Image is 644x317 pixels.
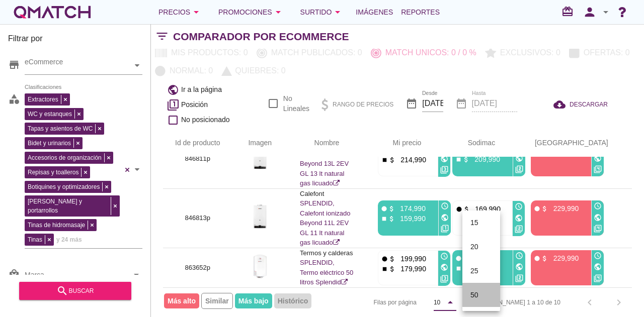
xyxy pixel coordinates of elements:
[164,293,199,308] span: Más alto
[441,214,449,222] i: public
[594,274,602,282] i: filter_4
[150,2,210,22] button: Precios
[245,254,276,279] img: 863652p_15.jpg
[283,93,309,114] label: No Lineales
[533,255,541,262] i: fiber_manual_record
[381,255,388,263] i: fiber_manual_record
[175,213,220,223] p: 846813p
[422,95,443,112] input: Desde
[406,97,418,110] i: date_range
[201,293,233,309] span: Similar
[288,129,366,157] th: Nombre: Not sorted.
[181,84,222,95] span: Ir a la página
[515,225,523,233] i: filter_2
[56,235,82,245] span: y 24 más
[381,265,388,273] i: stop
[515,252,523,260] i: access_time
[463,205,470,213] i: attach_money
[395,203,426,214] p: 174,990
[388,255,396,263] i: attach_money
[434,298,440,307] div: 10
[12,2,93,22] div: white-qmatch-logo
[440,263,448,271] i: public
[455,156,462,163] i: stop
[163,129,232,157] th: Id de producto: Not sorted.
[594,202,602,210] i: access_time
[548,253,579,263] p: 229,990
[181,115,230,125] span: No posicionado
[533,205,541,213] i: fiber_manual_record
[158,6,202,18] div: Precios
[181,99,208,110] span: Posición
[561,6,578,18] i: redeem
[440,129,515,157] th: Sodimac: Not sorted. Activate to sort ascending.
[356,6,393,18] span: Imágenes
[366,129,440,157] th: Mi precio: Not sorted. Activate to sort ascending.
[594,263,602,271] i: public
[396,264,426,274] p: 179,990
[441,202,449,210] i: access_time
[167,114,179,126] i: check_box_outline_blank
[594,214,602,222] i: public
[380,205,388,213] i: fiber_manual_record
[401,6,440,18] span: Reportes
[273,288,457,317] div: Filas por página
[470,265,492,277] div: 25
[548,203,579,214] p: 229,990
[396,254,426,264] p: 199,990
[541,255,548,262] i: attach_money
[122,91,132,248] div: Clear all
[444,296,456,308] i: arrow_drop_down
[541,205,548,213] i: attach_money
[190,6,202,18] i: arrow_drop_down
[570,100,608,109] span: DESCARGAR
[381,156,388,164] i: stop
[218,6,284,18] div: Promociones
[515,263,523,271] i: public
[235,293,272,308] span: Más bajo
[515,274,523,282] i: filter_2
[332,6,344,18] i: arrow_drop_down
[25,182,102,191] span: Botiquines y optimizadores
[594,154,602,162] i: public
[367,44,481,62] button: Match únicos: 0 / 0 %
[397,2,444,22] a: Reportes
[167,99,179,111] i: filter_1
[470,289,492,301] div: 50
[388,205,395,213] i: attach_money
[27,285,123,297] div: buscar
[462,156,470,163] i: attach_money
[440,166,448,174] i: filter_3
[25,153,104,162] span: Accesorios de organización
[388,215,395,223] i: attach_money
[300,189,354,199] p: Calefont
[515,214,523,222] i: public
[380,215,388,223] i: stop
[515,202,523,210] i: access_time
[272,6,284,18] i: arrow_drop_down
[395,214,426,224] p: 159,990
[56,285,68,297] i: search
[470,204,501,214] p: 169,990
[25,139,73,148] span: Bidet y urinarios
[232,129,288,157] th: Imagen: Not sorted.
[245,145,276,170] img: 846811p_15.jpg
[553,98,570,111] i: cloud_download
[300,6,344,18] div: Surtido
[455,265,462,272] i: stop
[594,225,602,233] i: filter_4
[300,259,353,286] a: SPLENDID, Termo eléctrico 50 litros Splendid
[300,248,354,258] p: Termos y calderas
[515,165,523,173] i: filter_2
[440,252,448,260] i: access_time
[580,5,600,19] i: person
[470,241,492,253] div: 20
[8,59,20,71] i: store
[19,282,131,300] button: buscar
[515,129,620,157] th: Paris: Not sorted. Activate to sort ascending.
[173,29,349,45] h2: Comparador por eCommerce
[440,275,448,283] i: filter_3
[167,84,179,96] i: public
[388,156,396,164] i: attach_money
[210,2,292,22] button: Promociones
